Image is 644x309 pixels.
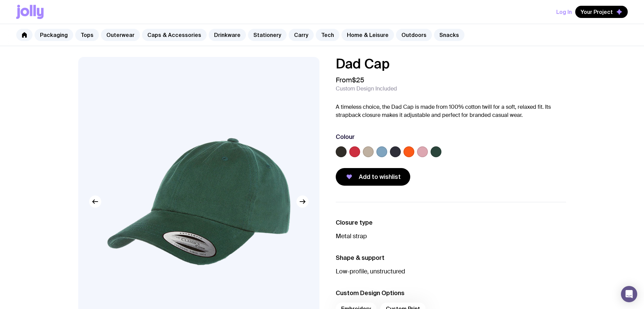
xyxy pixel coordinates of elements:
[142,29,207,41] a: Caps & Accessories
[101,29,140,41] a: Outerwear
[289,29,314,41] a: Carry
[336,254,566,262] h3: Shape & support
[336,232,566,240] p: Metal strap
[336,168,410,186] button: Add to wishlist
[581,8,613,15] span: Your Project
[621,286,637,302] div: Open Intercom Messenger
[336,76,364,84] span: From
[396,29,432,41] a: Outdoors
[359,173,401,181] span: Add to wishlist
[75,29,99,41] a: Tops
[209,29,246,41] a: Drinkware
[248,29,287,41] a: Stationery
[336,57,566,70] h1: Dad Cap
[352,76,364,84] span: $25
[336,85,397,92] span: Custom Design Included
[341,29,394,41] a: Home & Leisure
[336,289,566,297] h3: Custom Design Options
[35,29,73,41] a: Packaging
[556,6,572,18] button: Log In
[336,103,566,119] p: A timeless choice, the Dad Cap is made from 100% cotton twill for a soft, relaxed fit. Its strapb...
[336,219,566,227] h3: Closure type
[336,267,566,275] p: Low-profile, unstructured
[336,133,355,141] h3: Colour
[316,29,339,41] a: Tech
[434,29,464,41] a: Snacks
[575,6,628,18] button: Your Project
